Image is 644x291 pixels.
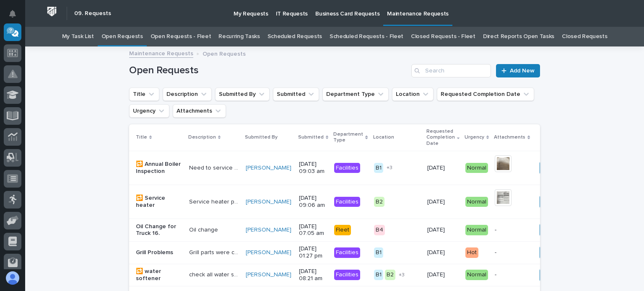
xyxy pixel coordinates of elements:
p: - [495,227,529,234]
div: Facilities [334,247,360,258]
input: Search [411,64,491,77]
span: + 3 [387,165,392,170]
a: [PERSON_NAME] [246,249,291,256]
a: Closed Requests - Fleet [411,27,475,46]
p: Open Requests [203,49,246,58]
h1: Open Requests [129,64,408,77]
p: Requested Completion Date [426,127,455,148]
div: Normal [465,197,488,207]
a: Add New [496,64,540,77]
div: Facilities [334,197,360,207]
p: Submitted By [245,133,278,142]
div: Facilities [334,270,360,280]
p: Grill Problems [136,249,182,256]
p: Oil change [189,225,220,234]
a: Open Requests - Fleet [151,27,211,46]
a: Maintenance Requests [129,48,193,58]
div: B1 [374,270,383,280]
tr: Grill ProblemsGrill parts were cleaned and we can not get the grill to light properly again.Grill... [129,241,637,264]
button: Urgency [129,104,169,118]
p: Location [373,133,394,142]
div: B1 [374,163,383,173]
p: [DATE] 01:27 pm [299,245,327,260]
a: Closed Requests [562,27,607,46]
span: + 3 [399,273,405,278]
p: Oil Change for Truck 16. [136,223,182,237]
p: Title [136,133,147,142]
p: [DATE] 07:05 am [299,223,327,237]
button: Assign [540,195,568,209]
div: Hot [465,247,478,258]
p: 🔁 Annual Boiler Inspection [136,161,182,175]
p: [DATE] [427,249,459,256]
div: Fleet [334,225,351,235]
tr: 🔁 Annual Boiler InspectionNeed to service all boilers per manufacturerNeed to service all boilers... [129,151,637,185]
a: [PERSON_NAME] [246,165,291,172]
p: Description [188,133,216,142]
p: [DATE] [427,198,459,206]
p: - [495,249,529,256]
button: Assign [540,161,568,175]
tr: Oil Change for Truck 16.Oil changeOil change [PERSON_NAME] [DATE] 07:05 amFleetB4[DATE]Normal-Ass... [129,219,637,241]
p: Department Type [333,130,363,145]
a: [PERSON_NAME] [246,271,291,278]
div: B2 [385,270,395,280]
a: Scheduled Requests [267,27,322,46]
p: 🔁 water softener [136,268,182,282]
button: Title [129,88,159,101]
div: Notifications [10,10,21,23]
a: [PERSON_NAME] [246,198,291,206]
div: B4 [374,225,385,235]
tr: 🔁 water softenercheck all water softenerscheck all water softeners [PERSON_NAME] [DATE] 08:21 amF... [129,264,637,286]
a: Scheduled Requests - Fleet [330,27,403,46]
a: [PERSON_NAME] [246,227,291,234]
p: Submitted [298,133,324,142]
div: Normal [465,225,488,235]
a: Recurring Tasks [218,27,260,46]
p: Service heater per manufacture [189,197,241,206]
p: Urgency [465,133,484,142]
button: Requested Completion Date [437,88,534,101]
p: Attachments [494,133,525,142]
p: Grill parts were cleaned and we can not get the grill to light properly again. [189,247,241,256]
p: [DATE] [427,227,459,234]
button: Assign [540,268,568,282]
div: Facilities [334,163,360,173]
button: Assign [540,246,568,259]
button: Submitted By [215,88,270,101]
img: Workspace Logo [44,4,60,19]
p: [DATE] [427,271,459,278]
button: Attachments [173,104,226,118]
button: Assign [540,223,568,237]
a: My Task List [62,27,94,46]
span: Add New [510,68,535,74]
a: Open Requests [101,27,143,46]
div: Normal [465,163,488,173]
div: B1 [374,247,383,258]
p: 🔁 Service heater [136,195,182,209]
a: Direct Reports Open Tasks [483,27,554,46]
button: Department Type [322,88,389,101]
p: [DATE] 09:06 am [299,195,327,209]
p: [DATE] 09:03 am [299,161,327,175]
div: Normal [465,270,488,280]
button: users-avatar [4,269,21,287]
button: Notifications [4,5,21,23]
p: [DATE] [427,165,459,172]
p: [DATE] 08:21 am [299,268,327,282]
button: Submitted [273,88,319,101]
p: check all water softeners [189,270,241,278]
button: Description [163,88,212,101]
h2: 09. Requests [74,10,111,17]
button: Location [392,88,434,101]
div: B2 [374,197,384,207]
p: - [495,271,529,278]
p: Need to service all boilers per manufacturer [189,163,241,172]
tr: 🔁 Service heaterService heater per manufactureService heater per manufacture [PERSON_NAME] [DATE]... [129,185,637,219]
